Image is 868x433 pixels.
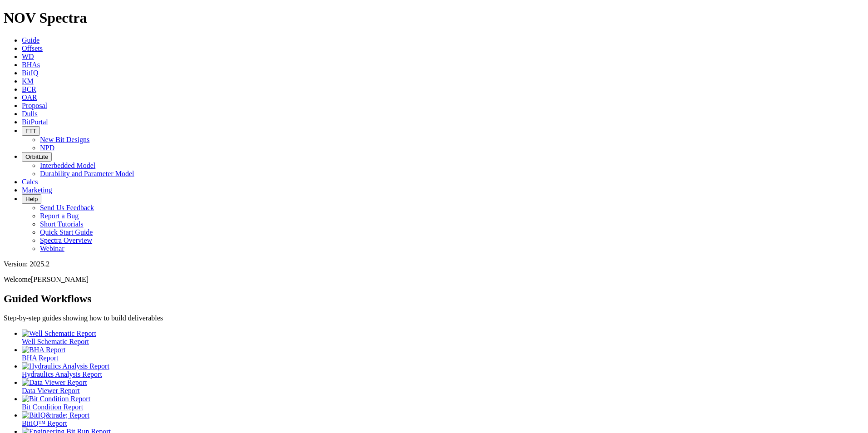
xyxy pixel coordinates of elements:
[4,314,864,322] p: Step-by-step guides showing how to build deliverables
[40,136,89,143] a: New Bit Designs
[40,245,64,252] a: Webinar
[22,419,67,427] span: BitIQ™ Report
[22,370,102,378] span: Hydraulics Analysis Report
[22,338,89,345] span: Well Schematic Report
[22,118,48,126] a: BitPortal
[4,293,864,305] h2: Guided Workflows
[22,69,38,77] a: BitIQ
[40,162,95,169] a: Interbedded Model
[25,128,36,134] span: FTT
[22,403,83,411] span: Bit Condition Report
[22,387,80,394] span: Data Viewer Report
[22,93,37,101] a: OAR
[25,196,38,202] span: Help
[22,411,89,419] img: BitIQ&trade; Report
[22,330,864,345] a: Well Schematic Report Well Schematic Report
[22,36,39,44] a: Guide
[22,411,864,427] a: BitIQ&trade; Report BitIQ™ Report
[4,10,864,26] h1: NOV Spectra
[22,346,65,354] img: BHA Report
[22,186,52,194] a: Marketing
[4,276,864,284] p: Welcome
[22,379,864,394] a: Data Viewer Report Data Viewer Report
[22,77,34,85] a: KM
[22,126,40,136] button: FTT
[40,212,79,220] a: Report a Bug
[22,346,864,362] a: BHA Report BHA Report
[22,395,90,403] img: Bit Condition Report
[40,144,54,152] a: NPD
[22,194,41,204] button: Help
[40,220,84,228] a: Short Tutorials
[22,178,38,186] a: Calcs
[22,85,36,93] a: BCR
[31,276,89,283] span: [PERSON_NAME]
[22,362,864,378] a: Hydraulics Analysis Report Hydraulics Analysis Report
[22,102,47,109] a: Proposal
[22,354,58,362] span: BHA Report
[22,152,52,162] button: OrbitLite
[40,236,92,244] a: Spectra Overview
[22,330,96,338] img: Well Schematic Report
[22,44,43,52] a: Offsets
[4,260,864,268] div: Version: 2025.2
[22,395,864,411] a: Bit Condition Report Bit Condition Report
[22,61,40,69] a: BHAs
[40,204,94,212] a: Send Us Feedback
[22,110,38,118] a: Dulls
[22,379,87,387] img: Data Viewer Report
[22,53,34,60] a: WD
[40,228,93,236] a: Quick Start Guide
[22,362,109,370] img: Hydraulics Analysis Report
[40,170,134,177] a: Durability and Parameter Model
[25,153,48,160] span: OrbitLite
